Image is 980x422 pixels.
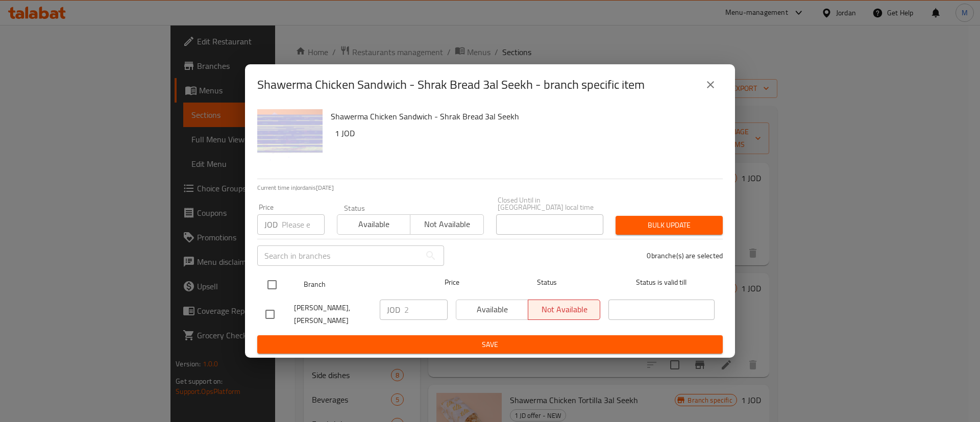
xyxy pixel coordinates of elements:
[337,214,410,235] button: Available
[257,335,723,354] button: Save
[264,218,278,231] p: JOD
[404,300,448,320] input: Please enter price
[414,217,479,232] span: Not available
[387,304,400,316] p: JOD
[294,302,372,327] span: [PERSON_NAME], [PERSON_NAME]
[265,338,715,351] span: Save
[282,214,325,235] input: Please enter price
[494,276,600,289] span: Status
[624,219,715,232] span: Bulk update
[335,126,715,140] h6: 1 JOD
[257,109,323,175] img: Shawerma Chicken Sandwich - Shrak Bread 3al Seekh
[410,214,483,235] button: Not available
[698,72,723,97] button: close
[608,276,715,289] span: Status is valid till
[341,217,406,232] span: Available
[418,276,486,289] span: Price
[616,216,723,235] button: Bulk update
[331,109,715,123] h6: Shawerma Chicken Sandwich - Shrak Bread 3al Seekh
[257,245,421,266] input: Search in branches
[257,77,645,93] h2: Shawerma Chicken Sandwich - Shrak Bread 3al Seekh - branch specific item
[304,278,410,291] span: Branch
[647,251,723,261] p: 0 branche(s) are selected
[257,183,723,192] p: Current time in Jordan is [DATE]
